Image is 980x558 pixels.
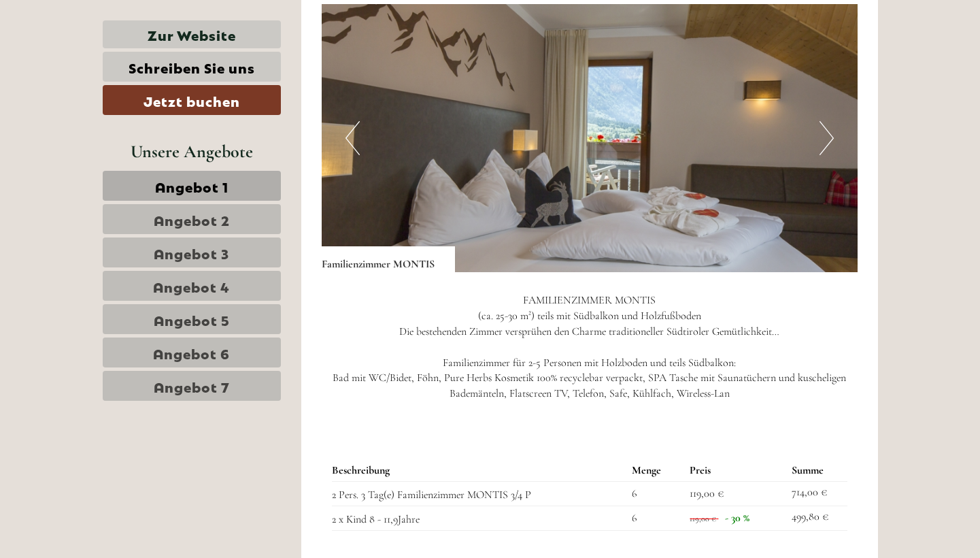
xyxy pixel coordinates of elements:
[332,481,626,506] td: 2 Pers. 3 Tag(e) Familienzimmer MONTIS 3/4 P
[155,176,229,195] span: Angebot 1
[154,376,230,395] span: Angebot 7
[322,293,858,401] p: FAMILIENZIMMER MONTIS (ca. 25-30 m²) teils mit Südbalkon und Holzfußboden Die bestehenden Zimmer ...
[786,481,847,506] td: 714,00 €
[626,506,684,530] td: 6
[684,460,786,481] th: Preis
[345,121,360,155] button: Previous
[103,85,281,115] a: Jetzt buchen
[154,243,229,262] span: Angebot 3
[626,481,684,506] td: 6
[820,121,834,155] button: Next
[786,506,847,530] td: 499,80 €
[103,139,281,164] div: Unsere Angebote
[103,20,281,48] a: Zur Website
[332,506,626,530] td: 2 x Kind 8 - 11,9Jahre
[322,4,858,272] img: image
[154,310,230,329] span: Angebot 5
[154,210,230,229] span: Angebot 2
[153,276,230,295] span: Angebot 4
[322,246,455,272] div: Familienzimmer MONTIS
[103,52,281,82] a: Schreiben Sie uns
[332,460,626,481] th: Beschreibung
[690,514,716,523] span: 119,00 €
[725,511,749,525] span: - 30 %
[626,460,684,481] th: Menge
[786,460,847,481] th: Summe
[153,343,230,362] span: Angebot 6
[690,487,724,500] span: 119,00 €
